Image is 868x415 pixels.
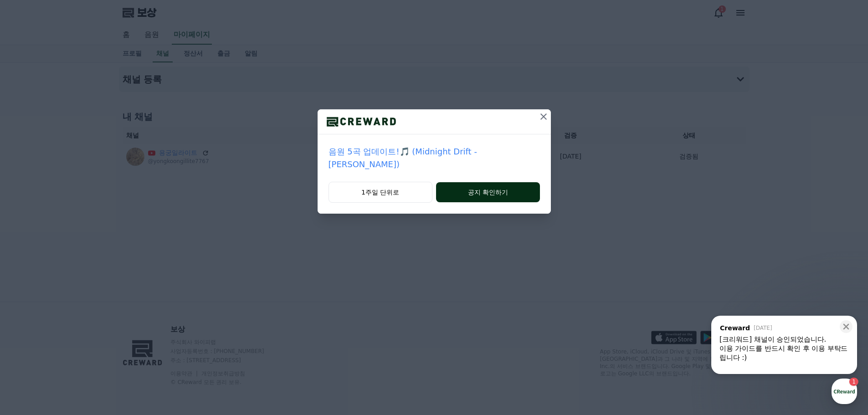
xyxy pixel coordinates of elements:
[318,115,405,128] img: 심벌 마크
[29,302,34,310] span: 홈
[361,189,399,196] font: 1주일 단위로
[92,288,96,296] span: 1
[118,289,175,312] a: 설정
[468,189,508,196] font: 공지 확인하기
[329,145,540,171] a: 음원 5곡 업데이트!🎵 (Midnight Drift - [PERSON_NAME])
[329,182,433,203] button: 1주일 단위로
[329,147,477,169] font: 음원 5곡 업데이트!🎵 (Midnight Drift - [PERSON_NAME])
[60,289,118,312] a: 1대화
[3,289,60,312] a: 홈
[83,303,94,310] span: 대화
[141,302,152,310] span: 설정
[436,182,539,202] button: 공지 확인하기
